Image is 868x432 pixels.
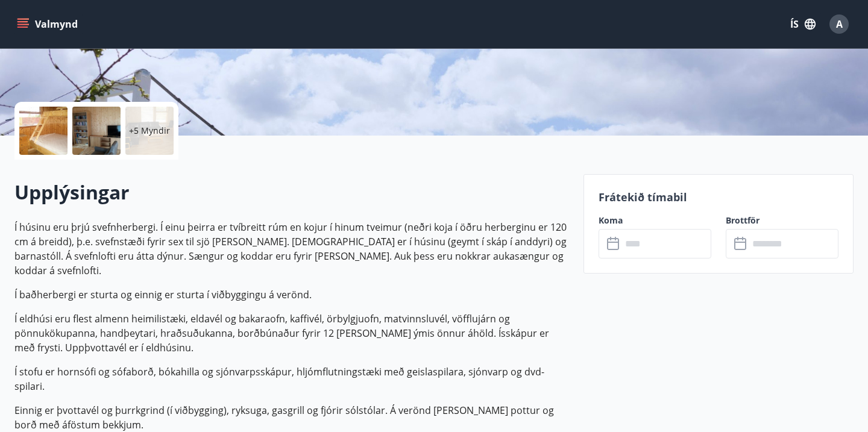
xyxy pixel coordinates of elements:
button: ÍS [784,13,822,35]
p: Í stofu er hornsófi og sófaborð, bókahilla og sjónvarpsskápur, hljómflutningstæki með geislaspila... [14,365,569,393]
h2: Upplýsingar [14,179,569,205]
label: Brottför [726,214,838,227]
p: Í baðherbergi er sturta og einnig er sturta í viðbyggingu á verönd. [14,287,569,302]
button: menu [14,13,83,35]
p: Í húsinu eru þrjú svefnherbergi. Í einu þeirra er tvíbreitt rúm en kojur í hinum tveimur (neðri k... [14,220,569,278]
p: +5 Myndir [129,125,170,137]
p: Einnig er þvottavél og þurrkgrind (í viðbygging), ryksuga, gasgrill og fjórir sólstólar. Á verönd... [14,403,569,432]
button: A [825,10,854,39]
label: Koma [599,214,711,227]
p: Frátekið tímabil [599,189,838,205]
p: Í eldhúsi eru flest almenn heimilistæki, eldavél og bakaraofn, kaffivél, örbylgjuofn, matvinnsluv... [14,311,569,355]
span: A [836,17,843,31]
